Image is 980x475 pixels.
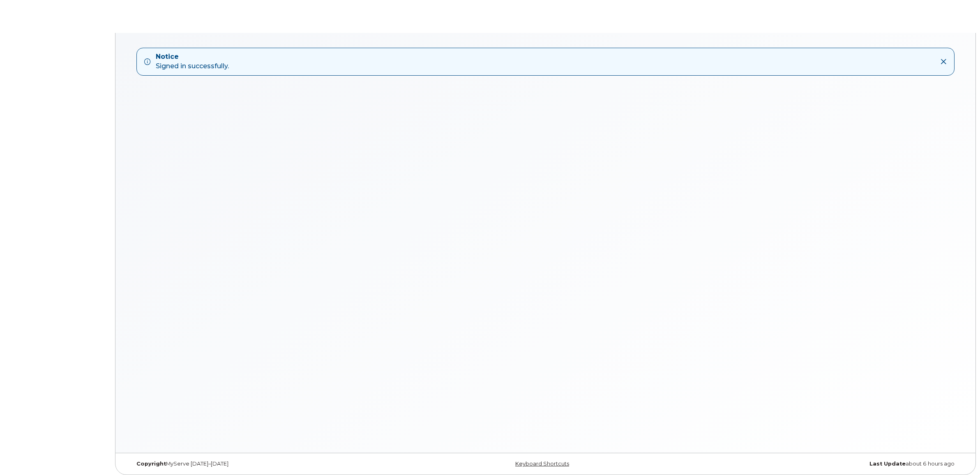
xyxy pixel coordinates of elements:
[869,461,906,467] strong: Last Update
[130,461,407,467] div: MyServe [DATE]–[DATE]
[136,461,166,467] strong: Copyright
[684,461,961,467] div: about 6 hours ago
[156,52,229,71] div: Signed in successfully.
[515,461,569,467] a: Keyboard Shortcuts
[156,52,229,62] strong: Notice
